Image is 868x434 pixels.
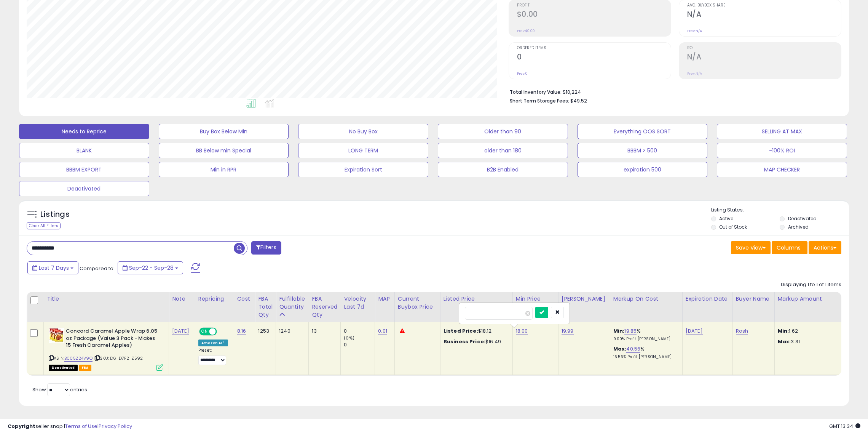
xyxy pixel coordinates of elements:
th: CSV column name: cust_attr_4_Buyer Name [732,292,774,322]
div: ASIN: [49,328,163,370]
div: % [613,346,677,360]
button: Needs to Reprice [19,124,149,139]
b: Listed Price: [444,327,478,335]
a: 18.00 [516,327,528,335]
b: Min: [613,327,625,335]
div: $18.12 [444,328,507,335]
span: Show: entries [32,386,87,393]
button: BLANK [19,143,149,158]
button: Deactivated [19,181,149,196]
span: OFF [216,328,228,335]
button: BB Below min Special [159,143,289,158]
th: The percentage added to the cost of goods (COGS) that forms the calculator for Min & Max prices. [610,292,682,322]
div: MAP [378,295,391,303]
a: 19.99 [562,327,574,335]
button: older than 180 [438,143,568,158]
a: 19.85 [624,327,637,335]
div: % [613,328,677,342]
button: Everything OOS SORT [578,124,708,139]
label: Archived [788,224,809,230]
div: Listed Price [444,295,509,303]
button: B2B Enabled [438,162,568,177]
span: ROI [687,46,841,50]
button: Older than 90 [438,124,568,139]
div: seller snap | | [8,423,132,430]
a: [DATE] [686,327,703,335]
label: Out of Stock [719,224,747,230]
div: 1240 [279,328,303,335]
small: (0%) [344,335,354,341]
a: Terms of Use [65,423,97,430]
span: Last 7 Days [39,264,69,272]
a: 40.56 [626,345,640,353]
div: [PERSON_NAME] [562,295,607,303]
p: 9.00% Profit [PERSON_NAME] [613,336,677,342]
button: Sep-22 - Sep-28 [118,261,183,274]
button: Last 7 Days [27,261,78,274]
small: Prev: N/A [687,29,702,33]
span: Avg. Buybox Share [687,3,841,8]
div: Buyer Name [736,295,771,303]
span: Sep-22 - Sep-28 [129,264,174,272]
button: BBBM > 500 [578,143,708,158]
a: [DATE] [172,327,189,335]
div: Displaying 1 to 1 of 1 items [781,281,841,288]
strong: Min: [778,327,789,335]
b: Business Price: [444,338,485,345]
b: Short Term Storage Fees: [510,98,569,104]
p: 16.56% Profit [PERSON_NAME] [613,354,677,360]
div: Clear All Filters [27,222,61,229]
button: BBBM EXPORT [19,162,149,177]
div: Repricing [198,295,231,303]
div: Current Buybox Price [398,295,437,311]
a: Privacy Policy [99,423,132,430]
button: Columns [772,241,807,254]
div: Markup Amount [778,295,844,303]
li: $10,224 [510,87,836,96]
button: SELLING AT MAX [717,124,847,139]
div: FBA Reserved Qty [312,295,337,319]
button: LONG TERM [298,143,428,158]
small: Prev: N/A [687,71,702,76]
div: 0 [344,328,375,335]
p: Listing States: [711,207,849,214]
span: Columns [777,244,801,251]
span: Profit [517,3,671,8]
span: Compared to: [80,265,115,272]
a: 0.01 [378,327,387,335]
small: Prev: $0.00 [517,29,535,33]
span: All listings that are unavailable for purchase on Amazon for any reason other than out-of-stock [49,365,78,371]
div: 13 [312,328,335,335]
span: 2025-10-6 13:34 GMT [829,423,860,430]
span: Ordered Items [517,46,671,50]
h2: 0 [517,53,671,63]
span: FBA [79,365,92,371]
div: Cost [237,295,252,303]
h2: $0.00 [517,10,671,20]
div: Preset: [198,348,228,365]
label: Deactivated [788,215,817,222]
a: 8.16 [237,327,246,335]
div: 0 [344,341,375,348]
div: Expiration Date [686,295,729,303]
button: -100% ROI [717,143,847,158]
p: 3.31 [778,338,841,345]
a: B005Z24V9O [64,355,93,362]
div: Title [47,295,166,303]
button: Filters [251,241,281,255]
span: $49.52 [570,97,587,104]
div: FBA Total Qty [258,295,273,319]
button: expiration 500 [578,162,708,177]
div: Velocity Last 7d [344,295,372,311]
a: Rosh [736,327,748,335]
b: Max: [613,345,627,352]
b: Total Inventory Value: [510,89,562,95]
div: Fulfillable Quantity [279,295,305,311]
div: Min Price [516,295,555,303]
div: $16.49 [444,338,507,345]
button: No Buy Box [298,124,428,139]
th: CSV column name: cust_attr_2_Expiration Date [682,292,732,322]
p: 1.62 [778,328,841,335]
img: 51VMC+bxFVL._SL40_.jpg [49,328,64,343]
button: MAP CHECKER [717,162,847,177]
